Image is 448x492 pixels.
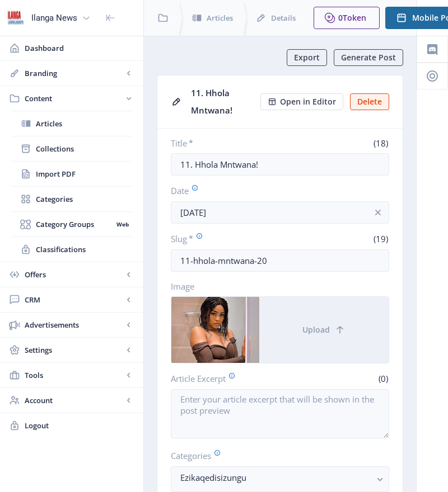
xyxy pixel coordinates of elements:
button: Delete [350,93,389,110]
button: info [367,201,389,224]
div: Ilanga News [31,6,77,30]
button: Export [287,49,327,66]
a: Classifications [11,237,132,262]
span: Logout [25,420,134,431]
input: Type Article Title ... [171,153,389,176]
a: Categories [11,187,132,211]
span: Collections [36,143,132,154]
label: Categories [171,450,380,462]
span: Tools [25,370,123,381]
a: Import PDF [11,162,132,186]
a: Articles [11,111,132,136]
span: Details [271,12,296,23]
a: Collections [11,136,132,161]
span: Categories [36,193,132,205]
button: Generate Post [334,49,403,66]
button: 0Token [314,7,380,29]
span: Dashboard [25,42,134,54]
span: Content [25,93,123,104]
label: Title [171,138,276,149]
span: (0) [377,373,389,384]
button: Upload [259,297,389,363]
img: 6e32966d-d278-493e-af78-9af65f0c2223.png [7,9,25,27]
span: Account [25,395,123,406]
span: Import PDF [36,168,132,179]
span: Branding [25,68,123,79]
span: (19) [372,233,389,244]
span: Token [343,12,366,23]
nb-icon: info [372,207,384,218]
button: Open in Editor [260,93,343,110]
span: (18) [372,138,389,149]
span: Category Groups [36,219,113,230]
label: Image [171,281,380,292]
span: Open in Editor [280,97,336,106]
nb-badge: Web [113,219,132,230]
input: this-is-how-a-slug-looks-like [171,249,389,272]
span: CRM [25,294,123,305]
div: 11. Hhola Mntwana! [191,84,254,119]
span: Upload [302,325,330,334]
span: Generate Post [341,53,396,62]
label: Slug [171,233,276,245]
input: Publishing Date [171,201,389,224]
span: Offers [25,269,123,280]
span: Classifications [36,244,132,255]
label: Date [171,184,380,197]
span: Articles [36,118,132,129]
span: Articles [207,12,233,23]
label: Article Excerpt [171,372,276,385]
span: Settings [25,344,123,356]
span: Advertisements [25,319,123,330]
span: Export [294,53,320,62]
a: Category GroupsWeb [11,212,132,236]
